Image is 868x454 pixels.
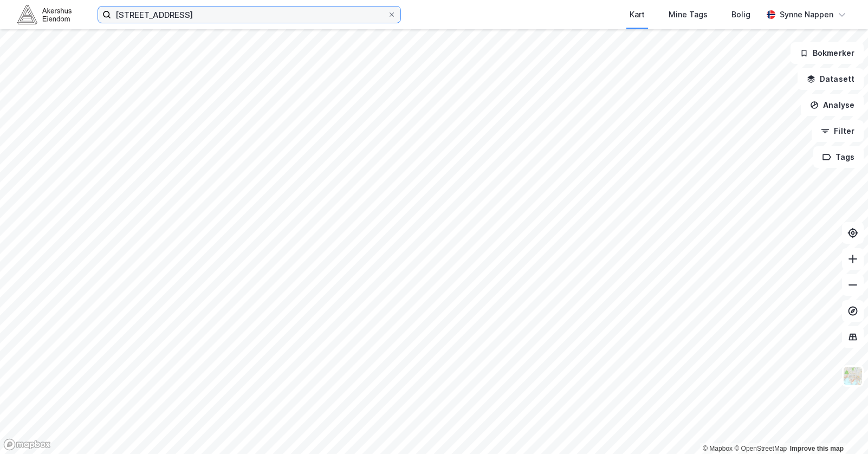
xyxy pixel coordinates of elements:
button: Filter [812,120,864,142]
img: akershus-eiendom-logo.9091f326c980b4bce74ccdd9f866810c.svg [17,5,72,24]
img: Z [843,366,863,386]
div: Kart [630,8,645,21]
div: Synne Nappen [780,8,833,21]
div: Bolig [731,8,750,21]
input: Søk på adresse, matrikkel, gårdeiere, leietakere eller personer [111,7,387,23]
a: Improve this map [790,445,844,452]
a: Mapbox [703,445,733,452]
iframe: Chat Widget [814,402,868,454]
button: Bokmerker [791,42,864,64]
a: OpenStreetMap [734,445,787,452]
button: Tags [813,146,864,168]
button: Datasett [798,68,864,90]
div: Mine Tags [669,8,708,21]
button: Analyse [801,94,864,116]
div: Kontrollprogram for chat [814,402,868,454]
a: Mapbox homepage [3,438,51,451]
